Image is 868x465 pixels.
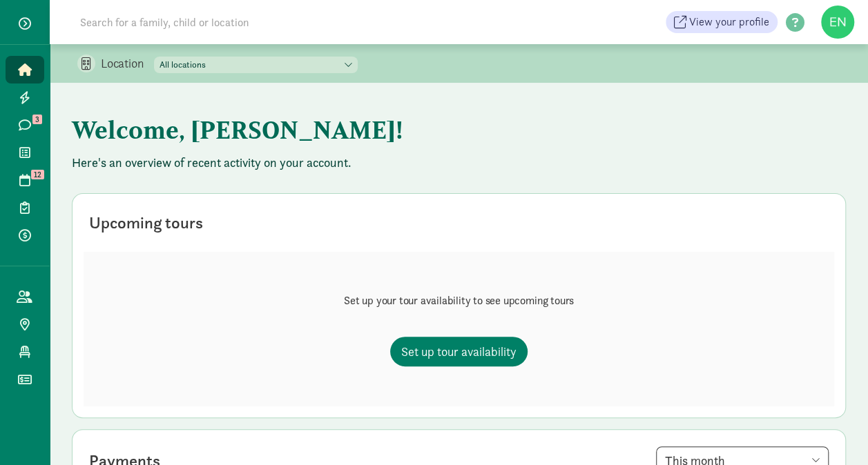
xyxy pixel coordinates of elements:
[72,105,755,155] h1: Welcome, [PERSON_NAME]!
[89,210,203,235] div: Upcoming tours
[6,111,44,139] a: 3
[689,14,769,30] span: View your profile
[6,166,44,194] a: 12
[344,293,574,309] p: Set up your tour availability to see upcoming tours
[31,170,44,179] span: 12
[799,399,868,465] iframe: Chat Widget
[666,11,778,33] a: View your profile
[401,342,517,361] span: Set up tour availability
[32,115,42,124] span: 3
[101,55,154,72] p: Location
[72,8,459,36] input: Search for a family, child or location
[72,155,846,171] p: Here's an overview of recent activity on your account.
[390,337,528,366] a: Set up tour availability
